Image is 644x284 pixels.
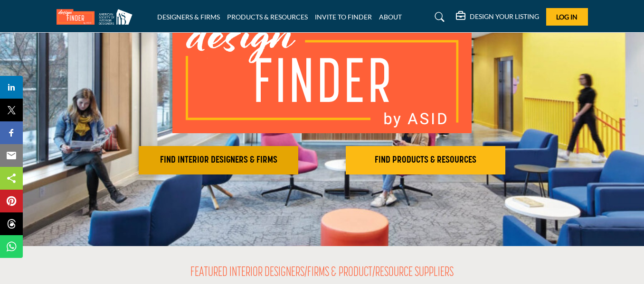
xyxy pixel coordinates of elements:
button: FIND PRODUCTS & RESOURCES [346,146,505,174]
a: Search [426,9,451,25]
a: INVITE TO FINDER [315,13,372,21]
a: ABOUT [379,13,402,21]
h2: FIND INTERIOR DESIGNERS & FIRMS [142,155,295,166]
button: Log In [546,8,588,26]
h2: FIND PRODUCTS & RESOURCES [349,155,502,166]
span: Log In [556,13,578,21]
a: PRODUCTS & RESOURCES [227,13,308,21]
button: FIND INTERIOR DESIGNERS & FIRMS [139,146,298,174]
div: DESIGN YOUR LISTING [456,11,539,23]
h5: DESIGN YOUR LISTING [470,12,539,21]
img: image [172,10,472,133]
a: DESIGNERS & FIRMS [157,13,220,21]
img: Site Logo [57,9,137,25]
h2: FEATURED INTERIOR DESIGNERS/FIRMS & PRODUCT/RESOURCE SUPPLIERS [190,265,454,281]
